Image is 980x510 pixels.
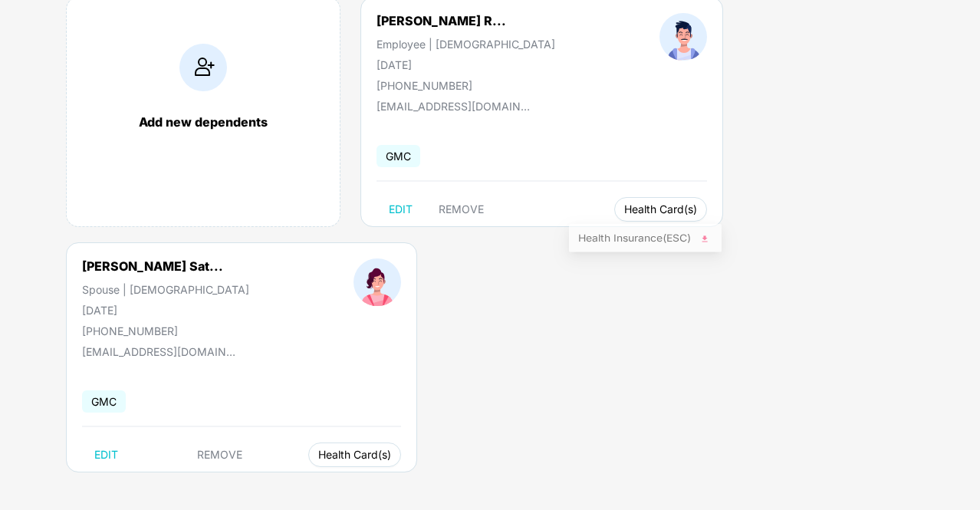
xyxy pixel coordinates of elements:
div: [PERSON_NAME] R... [377,13,506,28]
span: Health Card(s) [624,206,697,213]
span: GMC [377,145,420,167]
span: REMOVE [197,449,242,461]
img: profileImage [354,258,401,306]
img: svg+xml;base64,PHN2ZyB4bWxucz0iaHR0cDovL3d3dy53My5vcmcvMjAwMC9zdmciIHhtbG5zOnhsaW5rPSJodHRwOi8vd3... [697,233,712,248]
button: EDIT [377,197,425,222]
button: EDIT [82,443,130,467]
div: Add new dependents [82,114,324,130]
img: profileImage [659,13,707,61]
div: [DATE] [82,304,249,317]
button: Health Card(s) [614,197,707,222]
span: Health Card(s) [318,451,391,459]
span: Health Insurance(ESC) [578,231,712,248]
div: [DATE] [377,58,555,71]
button: REMOVE [426,197,496,222]
span: REMOVE [439,203,484,216]
div: [EMAIL_ADDRESS][DOMAIN_NAME] [82,345,235,358]
div: Employee | [DEMOGRAPHIC_DATA] [377,38,555,51]
span: EDIT [389,203,413,216]
div: [PHONE_NUMBER] [82,324,249,337]
button: REMOVE [185,443,255,467]
div: [EMAIL_ADDRESS][DOMAIN_NAME] [377,100,530,113]
div: [PERSON_NAME] Sat... [82,258,223,274]
div: [PHONE_NUMBER] [377,79,555,92]
div: Spouse | [DEMOGRAPHIC_DATA] [82,283,249,296]
button: Health Card(s) [308,443,401,467]
span: GMC [82,390,126,413]
img: addIcon [179,44,227,91]
span: EDIT [94,449,118,461]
